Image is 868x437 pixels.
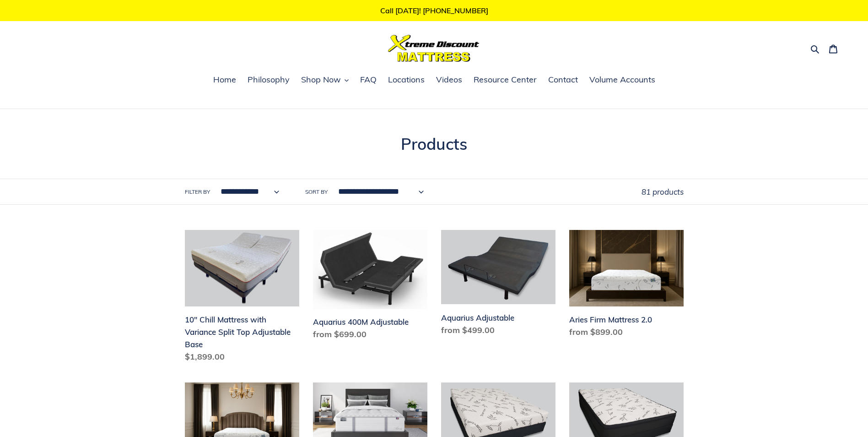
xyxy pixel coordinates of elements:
[185,188,210,196] label: Filter by
[209,73,241,87] a: Home
[301,74,341,85] span: Shop Now
[474,74,537,85] span: Resource Center
[243,73,294,87] a: Philosophy
[436,74,462,85] span: Videos
[441,230,555,339] a: Aquarius Adjustable
[388,35,480,62] img: Xtreme Discount Mattress
[297,73,353,87] button: Shop Now
[469,73,541,87] a: Resource Center
[388,74,425,85] span: Locations
[356,73,381,87] a: FAQ
[569,230,684,342] a: Aries Firm Mattress 2.0
[305,188,328,196] label: Sort by
[585,73,660,87] a: Volume Accounts
[360,74,377,85] span: FAQ
[431,73,467,87] a: Videos
[383,73,429,87] a: Locations
[401,134,467,154] span: Products
[544,73,582,87] a: Contact
[213,74,236,85] span: Home
[313,230,427,344] a: Aquarius 400M Adjustable
[589,74,655,85] span: Volume Accounts
[548,74,578,85] span: Contact
[248,74,290,85] span: Philosophy
[185,230,299,366] a: 10" Chill Mattress with Variance Split Top Adjustable Base
[642,187,684,197] span: 81 products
